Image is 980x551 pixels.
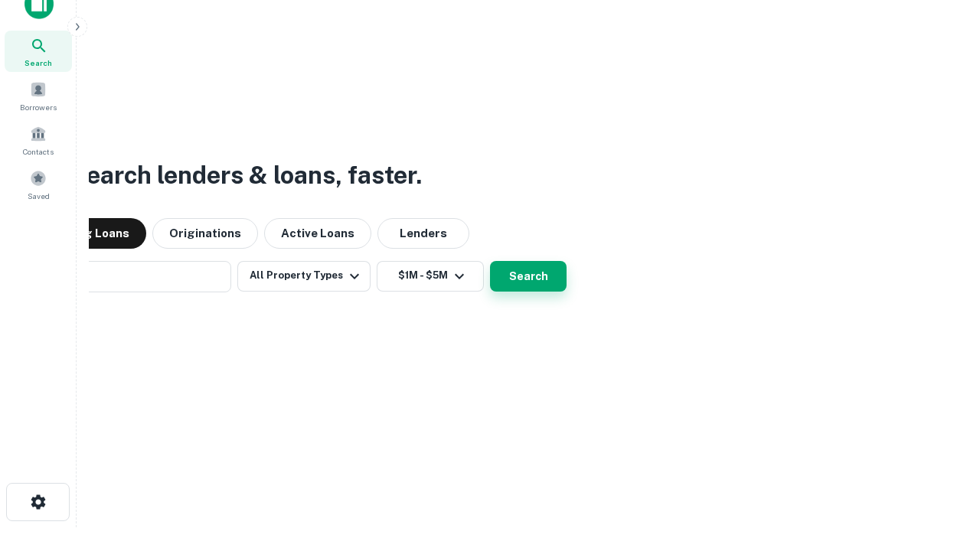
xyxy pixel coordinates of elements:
[5,119,72,161] a: Contacts
[377,218,469,249] button: Lenders
[5,75,72,116] a: Borrowers
[903,429,980,502] iframe: Chat Widget
[20,101,57,113] span: Borrowers
[5,164,72,205] a: Saved
[70,157,422,194] h3: Search lenders & loans, faster.
[264,218,371,249] button: Active Loans
[5,31,72,72] a: Search
[237,261,371,292] button: All Property Types
[377,261,484,292] button: $1M - $5M
[23,145,54,158] span: Contacts
[152,218,258,249] button: Originations
[28,190,50,202] span: Saved
[490,261,567,292] button: Search
[24,57,52,69] span: Search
